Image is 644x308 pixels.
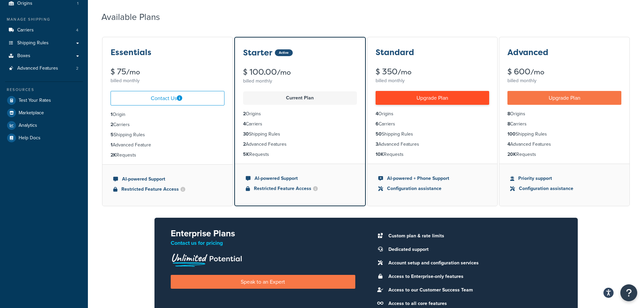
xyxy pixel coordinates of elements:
li: Carriers [5,24,83,37]
a: Contact Us [111,91,224,105]
a: Test Your Rates [5,94,83,106]
span: Help Docs [19,135,41,141]
strong: 4 [376,110,378,117]
h3: Standard [376,48,414,57]
strong: 2 [243,110,246,117]
li: Carriers [111,121,224,128]
li: Advanced Feature [111,141,224,149]
small: /mo [398,67,411,77]
li: Advanced Features [243,141,357,148]
li: Origins [376,110,490,118]
li: Shipping Rules [111,131,224,139]
div: billed monthly [507,76,621,86]
div: $ 75 [111,68,224,76]
p: Contact us for pricing [171,238,355,248]
li: Carriers [376,120,490,128]
span: 2 [76,66,78,71]
li: Shipping Rules [243,131,357,138]
strong: 3 [376,141,378,148]
li: AI-powered + Phone Support [378,175,487,182]
small: /mo [126,67,140,77]
li: Priority support [510,175,619,182]
a: Shipping Rules [5,37,83,49]
li: Access to Enterprise-only features [385,272,562,281]
li: Requests [111,151,224,159]
li: Shipping Rules [507,131,621,138]
strong: 20K [507,151,516,158]
li: Requests [507,151,621,158]
span: Origins [17,1,32,6]
img: Unlimited Potential [171,251,242,267]
span: Analytics [19,123,37,128]
strong: 1 [111,111,113,118]
button: Open Resource Center [620,284,637,301]
div: $ 350 [376,68,490,76]
li: Origins [243,110,357,118]
a: Analytics [5,119,83,132]
span: Marketplace [19,110,44,116]
div: billed monthly [376,76,490,86]
h3: Essentials [111,48,151,57]
li: Origin [111,111,224,118]
strong: 5 [111,131,114,138]
li: Requests [376,151,490,158]
div: Manage Shipping [5,17,83,22]
strong: 2K [111,151,116,159]
span: Boxes [17,53,30,59]
span: Test Your Rates [19,98,51,103]
strong: 10K [376,151,384,158]
strong: 8 [507,110,510,117]
li: Requests [243,151,357,158]
a: Carriers 4 [5,24,83,37]
span: 4 [76,27,78,33]
li: Custom plan & rate limits [385,231,562,241]
h2: Enterprise Plans [171,229,355,238]
li: Restricted Feature Access [113,186,222,193]
a: Boxes [5,50,83,62]
div: billed monthly [243,76,357,86]
strong: 6 [376,120,379,127]
li: Configuration assistance [510,185,619,192]
div: $ 600 [507,68,621,76]
h3: Advanced [507,48,548,57]
strong: 2 [243,141,246,148]
strong: 50 [376,131,382,138]
li: Carriers [243,120,357,128]
strong: 4 [507,141,510,148]
small: /mo [277,68,291,77]
div: Active [275,49,293,56]
div: billed monthly [111,76,224,86]
li: Carriers [507,120,621,128]
li: Configuration assistance [378,185,487,192]
li: Advanced Features [507,141,621,148]
a: Help Docs [5,132,83,144]
li: Dedicated support [385,245,562,254]
li: Account setup and configuration services [385,258,562,268]
li: Origins [507,110,621,118]
span: 1 [77,1,78,6]
a: Speak to an Expert [171,275,355,289]
strong: 2 [111,121,113,128]
small: /mo [530,67,544,77]
li: Advanced Features [376,141,490,148]
a: Marketplace [5,107,83,119]
li: AI-powered Support [246,175,354,182]
li: Shipping Rules [376,131,490,138]
a: Upgrade Plan [376,91,490,105]
strong: 4 [243,120,246,127]
a: Upgrade Plan [507,91,621,105]
span: Advanced Features [17,66,58,71]
li: Access to our Customer Success Team [385,285,562,295]
span: Carriers [17,27,34,33]
h2: Available Plans [101,12,170,22]
strong: 8 [507,120,510,127]
strong: 30 [243,131,249,138]
li: AI-powered Support [113,175,222,183]
strong: 1 [111,141,113,148]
